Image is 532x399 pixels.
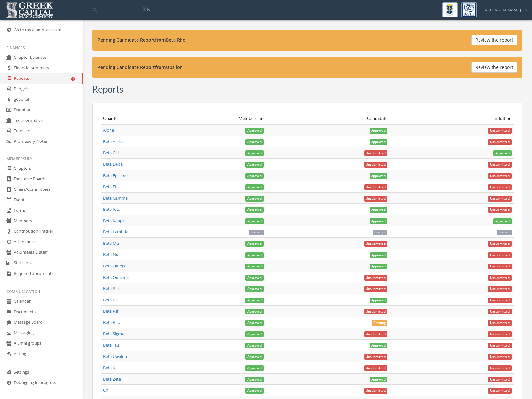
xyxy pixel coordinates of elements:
[488,241,512,247] span: Unsubmitted
[245,139,264,144] a: Approved
[488,252,512,258] span: Unsubmitted
[245,309,264,314] span: Approved
[370,264,388,269] span: Approved
[488,377,512,382] span: Unsubmitted
[245,263,264,269] a: Approved
[245,207,264,213] span: Approved
[370,218,388,224] span: Approved
[493,150,512,155] a: Approved
[97,37,186,43] strong: Pending: Candidate Report from Beta Rho
[471,35,517,45] button: Review the report
[488,173,512,178] a: Unsubmitted
[245,377,264,382] span: Approved
[145,115,264,121] div: Membership
[103,240,119,246] a: Beta Mu
[488,309,512,314] span: Unsubmitted
[92,84,123,94] h3: Reports
[103,161,123,167] a: Beta Delta
[364,387,388,393] a: Unsubmitted
[245,150,264,155] a: Approved
[488,343,512,348] span: Unsubmitted
[488,387,512,393] a: Unsubmitted
[103,354,127,359] a: Beta Upsilon
[245,206,264,212] a: Approved
[488,196,512,202] span: Unsubmitted
[488,162,512,168] span: Unsubmitted
[245,354,264,359] a: Approved
[103,331,124,336] a: Beta Sigma
[370,343,388,348] span: Approved
[364,274,388,280] a: Unsubmitted
[364,365,388,370] a: Unsubmitted
[364,354,388,359] a: Unsubmitted
[370,298,388,303] span: Approved
[245,354,264,360] span: Approved
[393,115,512,121] div: Initiation
[245,127,264,133] a: Approved
[249,229,264,235] a: Exempt
[497,230,512,235] span: Exempt
[103,173,126,178] a: Beta Epsilon
[245,308,264,314] a: Approved
[488,354,512,360] span: Unsubmitted
[370,263,388,269] a: Approved
[103,251,118,257] a: Beta Nu
[245,376,264,382] a: Approved
[488,139,512,144] a: Unsubmitted
[364,184,388,189] a: Unsubmitted
[142,6,150,12] span: ⌘K
[488,264,512,269] span: Unsubmitted
[103,274,129,280] a: Beta Omicron
[103,206,120,212] a: Beta Iota
[245,275,264,281] span: Approved
[370,297,388,303] a: Approved
[488,365,512,371] span: Unsubmitted
[488,206,512,212] a: Unsubmitted
[370,206,388,212] a: Approved
[370,173,388,178] a: Approved
[373,230,388,235] span: Exempt
[370,139,388,145] span: Approved
[488,207,512,213] span: Unsubmitted
[245,184,264,190] span: Approved
[245,218,264,224] a: Approved
[364,286,388,292] span: Unsubmitted
[488,139,512,145] span: Unsubmitted
[370,173,388,179] span: Approved
[364,161,388,167] a: Unsubmitted
[103,320,120,325] a: Beta Rho
[493,150,512,156] span: Approved
[488,376,512,382] a: Unsubmitted
[488,297,512,303] a: Unsubmitted
[245,240,264,246] a: Approved
[103,263,126,269] a: Beta Omega
[245,195,264,201] a: Approved
[245,320,264,326] span: Approved
[364,241,388,247] span: Unsubmitted
[245,298,264,303] span: Approved
[245,251,264,257] a: Approved
[488,388,512,394] span: Unsubmitted
[364,308,388,314] a: Unsubmitted
[103,115,139,121] div: Chapter
[364,196,388,202] span: Unsubmitted
[103,229,128,235] a: Beta Lambda
[488,365,512,370] a: Unsubmitted
[480,2,527,13] div: N [PERSON_NAME]
[370,377,388,382] span: Approved
[364,184,388,190] span: Unsubmitted
[364,309,388,314] span: Unsubmitted
[488,285,512,291] a: Unsubmitted
[488,128,512,134] span: Unsubmitted
[488,342,512,348] a: Unsubmitted
[245,286,264,292] span: Approved
[364,150,388,155] a: Unsubmitted
[488,274,512,280] a: Unsubmitted
[488,308,512,314] a: Unsubmitted
[370,127,388,133] a: Approved
[488,240,512,246] a: Unsubmitted
[245,320,264,325] a: Approved
[370,251,388,257] a: Approved
[471,62,517,73] button: Review the report
[103,195,128,201] a: Beta Gamma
